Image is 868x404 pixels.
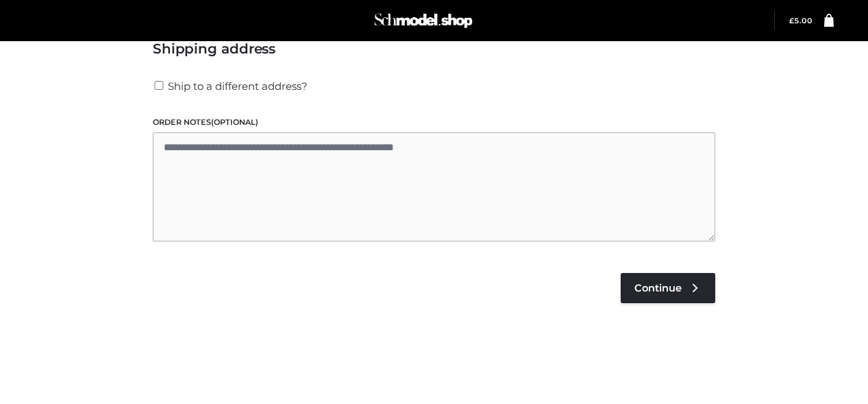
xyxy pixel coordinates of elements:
[621,273,715,303] a: Continue
[168,80,308,93] span: Ship to a different address?
[211,117,258,127] span: (optional)
[153,40,715,57] h3: Shipping address
[634,282,682,294] span: Continue
[153,81,165,90] input: Ship to a different address?
[789,16,813,25] a: £5.00
[789,16,794,25] span: £
[153,116,715,129] label: Order notes
[789,16,813,25] bdi: 5.00
[372,7,475,34] img: Schmodel Admin 964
